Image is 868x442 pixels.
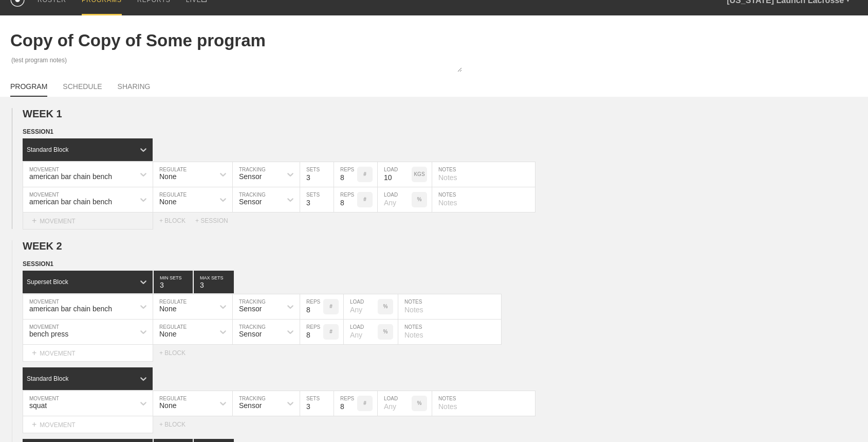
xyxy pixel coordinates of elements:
div: MOVEMENT [23,213,153,229]
div: + BLOCK [159,421,195,428]
div: Sensor [239,330,262,338]
div: + BLOCK [159,217,195,224]
div: american bar chain bench [29,198,112,206]
div: MOVEMENT [23,416,153,433]
span: SESSION 1 [23,128,53,135]
span: SESSION 1 [23,260,53,268]
div: Standard Block [27,375,68,382]
input: Any [378,391,412,416]
span: + [32,348,36,357]
p: # [363,171,366,177]
div: Sensor [239,305,262,313]
p: # [363,400,366,406]
span: + [32,420,36,429]
textarea: (test program notes) [10,56,462,72]
a: SHARING [118,82,151,96]
div: MOVEMENT [23,345,153,362]
div: None [159,198,176,206]
input: Notes [432,187,535,212]
p: # [329,329,333,334]
div: american bar chain bench [29,305,112,313]
input: Notes [432,162,535,187]
p: KGS [414,171,424,177]
div: Sensor [239,198,262,206]
input: Any [378,162,412,187]
p: % [383,329,388,334]
div: None [159,330,176,338]
span: + [32,216,36,225]
p: % [417,400,422,406]
input: Notes [398,320,501,344]
input: Notes [432,391,535,416]
div: Superset Block [27,278,68,286]
input: Notes [398,294,501,319]
p: # [363,197,366,202]
div: Sensor [239,401,262,410]
input: Any [344,320,378,344]
div: squat [29,401,47,410]
iframe: Chat Widget [817,393,868,442]
div: american bar chain bench [29,172,112,181]
div: None [159,172,176,181]
div: Sensor [239,172,262,181]
a: PROGRAM [10,82,47,97]
div: + BLOCK [159,349,195,357]
span: WEEK 1 [23,108,62,119]
a: SCHEDULE [63,82,102,96]
input: Any [378,187,412,212]
p: % [417,197,422,202]
input: Any [344,294,378,319]
div: + SESSION [195,217,236,224]
p: # [329,304,333,309]
div: bench press [29,330,68,338]
p: % [383,304,388,309]
div: None [159,305,176,313]
div: None [159,401,176,410]
input: None [194,271,234,293]
span: WEEK 2 [23,240,62,252]
div: Standard Block [27,146,68,153]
